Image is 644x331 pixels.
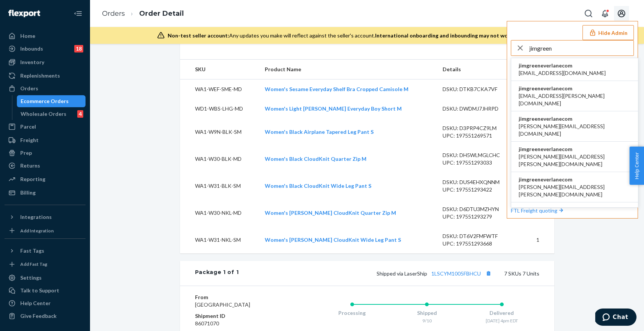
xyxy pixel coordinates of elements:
div: Shipped [389,309,464,317]
a: Home [5,30,86,42]
div: Integrations [20,213,52,221]
div: Wholesale Orders [21,110,66,118]
span: Non-test seller account: [168,32,229,39]
div: [DATE] 4pm EDT [464,318,539,324]
a: Inbounds18 [5,43,86,55]
a: Orders [5,82,86,94]
div: Inbounds [20,45,43,52]
div: DSKU: DT6V2FMFWTF [443,232,513,240]
div: Parcel [20,123,36,130]
span: [PERSON_NAME][EMAIL_ADDRESS][DOMAIN_NAME] [519,123,630,138]
div: UPC: 197551293422 [443,186,513,193]
div: 9/10 [389,318,464,324]
a: Reporting [5,173,86,185]
div: Fast Tags [20,247,44,255]
iframe: Opens a widget where you can chat to one of our agents [595,309,636,327]
dt: From [195,294,285,301]
div: DSKU: D6DTU3MZHYN [443,205,513,213]
a: Wholesale Orders4 [17,108,86,120]
div: Package 1 of 1 [195,268,239,278]
span: jimgreeneverlanecom [519,115,630,123]
a: Women's [PERSON_NAME] CloudKnit Quarter Zip M [265,210,396,216]
a: Help Center [5,297,86,309]
td: WA1-W31-BLK-SM [180,172,259,199]
div: Returns [20,162,40,169]
div: Ecommerce Orders [21,97,69,105]
a: 1LSCYM1005FBHCU [431,270,481,277]
span: [PERSON_NAME][EMAIL_ADDRESS][PERSON_NAME][DOMAIN_NAME] [519,153,630,168]
div: Orders [20,85,38,92]
div: Delivered [464,309,539,317]
td: WA1-W30-NKL-MD [180,199,259,226]
div: UPC: 197551293668 [443,240,513,247]
span: jimgreeneverlanecom [519,176,630,183]
button: Close Navigation [71,6,86,21]
a: Replenishments [5,70,86,82]
a: Order Detail [139,9,184,18]
div: Billing [20,189,36,196]
div: 4 [77,110,83,118]
td: 1 [519,226,554,253]
th: SKU [180,60,259,79]
button: Open notifications [597,6,612,21]
div: Add Fast Tag [20,261,47,267]
a: Freight [5,134,86,146]
div: DSKU: DH5WLMGLCHC [443,151,513,159]
button: Open Search Box [581,6,596,21]
a: Billing [5,187,86,199]
th: Product Name [259,60,437,79]
div: Reporting [20,175,45,183]
span: jimgreeneverlanecom [519,145,630,153]
dt: Shipment ID [195,312,285,320]
div: UPC: 197551293033 [443,159,513,166]
span: International onboarding and inbounding may not work during impersonation. [375,32,569,39]
td: WA1-W30-BLK-MD [180,145,259,172]
a: Women's [PERSON_NAME] CloudKnit Wide Leg Pant S [265,237,401,243]
a: Returns [5,160,86,172]
div: DSKU: D3PRP4CZ9LM [443,124,513,132]
div: Prep [20,149,32,157]
button: Help Center [629,147,644,185]
span: [PERSON_NAME][EMAIL_ADDRESS][PERSON_NAME][DOMAIN_NAME] [519,183,630,198]
a: Women's Light [PERSON_NAME] Everyday Boy Short M [265,105,402,112]
button: Talk to Support [5,285,86,297]
a: Prep [5,147,86,159]
span: jimgreeneverlanecom [519,85,630,92]
button: Integrations [5,211,86,223]
a: Women's Black CloudKnit Wide Leg Pant S [265,183,371,189]
div: Freight [20,136,39,144]
button: Hide Admin [582,25,634,40]
div: 18 [74,45,83,52]
td: WA1-W9N-BLK-SM [180,118,259,145]
span: [GEOGRAPHIC_DATA] [195,301,250,308]
a: FTL Freight quoting [511,207,565,214]
a: Orders [102,9,125,18]
div: DSKU: DUS4EHXQNNM [443,178,513,186]
th: Details [437,60,519,79]
td: WA1-WEF-SME-MD [180,79,259,99]
button: Copy tracking number [484,268,494,278]
button: Fast Tags [5,245,86,257]
td: WA1-W31-NKL-SM [180,226,259,253]
a: Settings [5,272,86,284]
td: WD1-WBS-LHG-MD [180,99,259,118]
div: Replenishments [20,72,60,79]
span: [EMAIL_ADDRESS][PERSON_NAME][DOMAIN_NAME] [519,92,630,107]
div: Inventory [20,58,44,66]
div: Home [20,32,35,40]
div: Give Feedback [20,312,57,320]
div: UPC: 197551269571 [443,132,513,139]
div: Processing [315,309,390,317]
div: Settings [20,274,42,282]
a: Add Fast Tag [5,260,86,269]
a: Add Integration [5,226,86,235]
a: Inventory [5,56,86,68]
input: Search or paste seller ID [529,40,633,55]
a: Parcel [5,121,86,133]
span: jimgreeneverlanecom [519,206,606,214]
div: Add Integration [20,228,54,234]
div: Any updates you make will reflect against the seller's account. [168,32,569,39]
span: [EMAIL_ADDRESS][DOMAIN_NAME] [519,69,606,77]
